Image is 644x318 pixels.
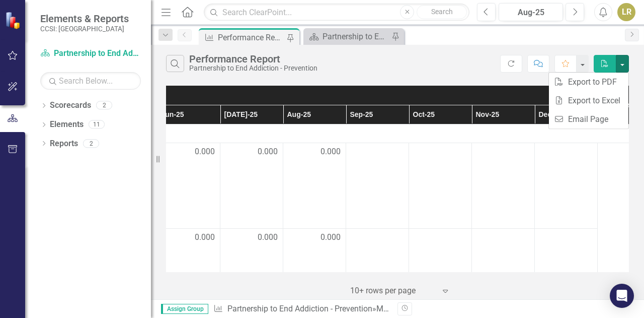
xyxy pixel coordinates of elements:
div: Partnership to End Addiction - Prevention [189,65,317,72]
div: Performance Report [189,53,317,65]
div: Open Intercom Messenger [610,284,634,308]
a: Email Page [549,110,628,129]
td: Double-Click to Edit [157,143,220,229]
div: 11 [89,120,105,129]
span: Elements & Reports [40,13,129,25]
td: Double-Click to Edit [220,228,283,314]
a: Export to PDF [549,73,628,91]
a: Partnership to End Addiction - Prevention [40,48,141,59]
button: Aug-25 [499,3,563,21]
a: Partnership to End Addiction - Prevention [227,304,372,313]
td: Double-Click to Edit [346,143,409,229]
div: Aug-25 [502,7,559,19]
a: Scorecards [50,100,91,111]
div: Partnership to End Addiction Landing Page [323,30,389,43]
td: Double-Click to Edit [472,143,535,229]
input: Search Below... [40,72,141,90]
button: Search [417,5,467,19]
td: Double-Click to Edit [283,143,346,229]
span: 0.000 [195,232,215,243]
td: Double-Click to Edit [283,228,346,314]
a: Measures [376,304,411,313]
div: » » [213,303,390,315]
small: CCSI: [GEOGRAPHIC_DATA] [40,25,129,33]
td: Double-Click to Edit [409,143,472,229]
a: Reports [50,138,78,150]
td: Double-Click to Edit [220,143,283,229]
a: Export to Excel [549,91,628,110]
span: 0.000 [195,146,215,158]
td: Double-Click to Edit [157,228,220,314]
button: LR [617,3,635,21]
img: ClearPoint Strategy [5,12,23,29]
a: Partnership to End Addiction Landing Page [306,30,389,43]
span: 0.000 [258,232,278,243]
td: Double-Click to Edit [472,228,535,314]
td: Double-Click to Edit [346,228,409,314]
span: Assign Group [161,304,208,314]
div: 2 [83,139,99,148]
td: Double-Click to Edit [409,228,472,314]
span: 0.000 [258,146,278,158]
span: Search [431,8,453,16]
span: 0.000 [320,146,341,158]
td: Double-Click to Edit [535,228,598,314]
div: 2 [96,101,112,110]
td: Double-Click to Edit [535,143,598,229]
input: Search ClearPoint... [204,4,469,21]
span: 0.000 [320,232,341,243]
a: Elements [50,119,84,131]
div: Performance Report [218,31,284,44]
